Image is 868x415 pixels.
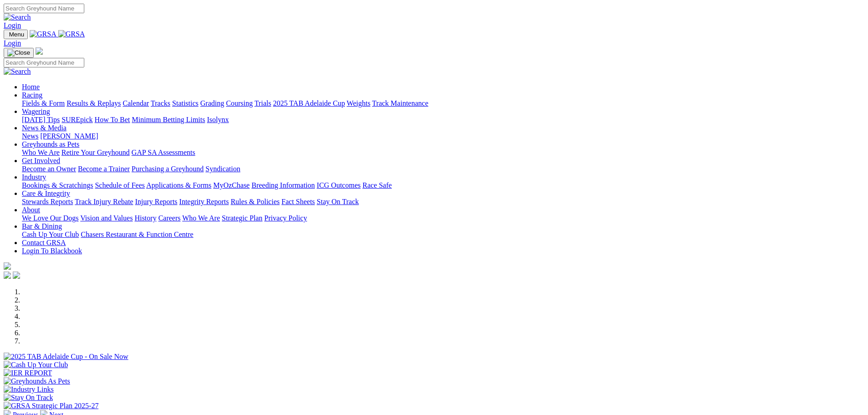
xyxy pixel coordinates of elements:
button: Toggle navigation [4,30,28,39]
a: Privacy Policy [264,214,307,222]
div: About [22,214,864,222]
div: Bar & Dining [22,231,864,239]
a: [PERSON_NAME] [40,132,98,140]
a: GAP SA Assessments [132,149,195,156]
a: Statistics [172,99,199,107]
div: Wagering [22,116,864,124]
a: Care & Integrity [22,190,70,197]
a: Bookings & Scratchings [22,181,93,189]
a: Who We Are [22,149,60,156]
a: Trials [254,99,271,107]
img: GRSA Strategic Plan 2025-27 [4,402,98,410]
a: Who We Are [182,214,220,222]
a: Home [22,83,40,91]
a: Rules & Policies [231,198,280,205]
a: Track Injury Rebate [75,198,133,205]
a: Stay On Track [317,198,359,205]
a: Race Safe [362,181,391,189]
a: Become an Owner [22,165,76,173]
a: Chasers Restaurant & Function Centre [81,231,193,238]
img: Cash Up Your Club [4,361,68,369]
input: Search [4,4,84,13]
div: Get Involved [22,165,864,173]
a: Get Involved [22,157,60,164]
img: Stay On Track [4,394,53,402]
a: Calendar [123,99,149,107]
a: Vision and Values [80,214,133,222]
a: News [22,132,38,140]
a: Grading [200,99,224,107]
a: 2025 TAB Adelaide Cup [273,99,345,107]
a: Wagering [22,108,50,115]
a: MyOzChase [213,181,250,189]
a: Syndication [205,165,240,173]
a: We Love Our Dogs [22,214,78,222]
input: Search [4,58,84,67]
a: Login [4,39,21,47]
a: Fields & Form [22,99,65,107]
a: Coursing [226,99,253,107]
a: History [134,214,156,222]
div: Greyhounds as Pets [22,149,864,157]
a: Track Maintenance [372,99,428,107]
img: Industry Links [4,385,54,394]
a: Careers [158,214,180,222]
a: Contact GRSA [22,239,66,246]
a: Cash Up Your Club [22,231,79,238]
a: Retire Your Greyhound [62,149,130,156]
a: Minimum Betting Limits [132,116,205,123]
a: Login To Blackbook [22,247,82,255]
a: Results & Replays [67,99,121,107]
a: Stewards Reports [22,198,73,205]
div: Industry [22,181,864,190]
a: Weights [347,99,370,107]
img: IER REPORT [4,369,52,377]
img: GRSA [58,30,85,38]
a: Tracks [151,99,170,107]
span: Menu [9,31,24,38]
a: ICG Outcomes [317,181,360,189]
div: News & Media [22,132,864,140]
a: Injury Reports [135,198,177,205]
a: Bar & Dining [22,222,62,230]
a: Breeding Information [252,181,315,189]
button: Toggle navigation [4,48,34,58]
img: GRSA [30,30,56,38]
a: Schedule of Fees [95,181,144,189]
a: Strategic Plan [222,214,262,222]
a: [DATE] Tips [22,116,60,123]
a: Fact Sheets [282,198,315,205]
a: Become a Trainer [78,165,130,173]
a: Integrity Reports [179,198,229,205]
img: Close [7,49,30,56]
a: Applications & Forms [146,181,211,189]
img: facebook.svg [4,272,11,279]
a: News & Media [22,124,67,132]
a: Industry [22,173,46,181]
img: Search [4,13,31,21]
img: logo-grsa-white.png [4,262,11,270]
div: Racing [22,99,864,108]
img: twitter.svg [13,272,20,279]
img: Greyhounds As Pets [4,377,70,385]
a: Isolynx [207,116,229,123]
a: Racing [22,91,42,99]
a: SUREpick [62,116,92,123]
a: Login [4,21,21,29]
a: About [22,206,40,214]
img: 2025 TAB Adelaide Cup - On Sale Now [4,353,128,361]
img: logo-grsa-white.png [36,47,43,55]
a: How To Bet [95,116,130,123]
div: Care & Integrity [22,198,864,206]
a: Greyhounds as Pets [22,140,79,148]
img: Search [4,67,31,76]
a: Purchasing a Greyhound [132,165,204,173]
